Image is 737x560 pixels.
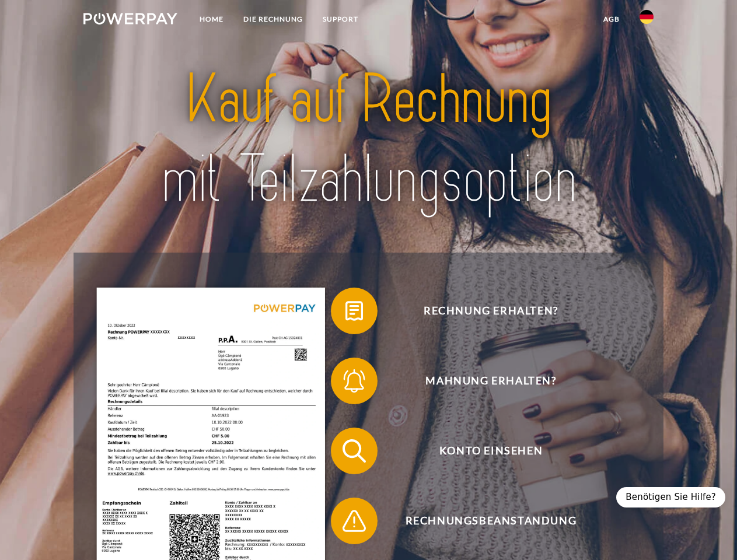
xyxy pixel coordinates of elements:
img: qb_search.svg [340,436,369,466]
button: Rechnungsbeanstandung [331,498,634,544]
button: Mahnung erhalten? [331,358,634,404]
button: Rechnung erhalten? [331,288,634,334]
img: de [640,10,654,24]
img: logo-powerpay-white.svg [83,13,177,24]
a: agb [593,9,630,30]
span: Rechnung erhalten? [348,288,634,334]
span: Rechnungsbeanstandung [348,498,634,544]
img: qb_bell.svg [340,366,369,395]
a: DIE RECHNUNG [233,9,313,30]
img: qb_bill.svg [340,296,369,325]
a: Home [190,9,233,30]
span: Mahnung erhalten? [348,358,634,404]
img: title-powerpay_de.svg [111,56,626,223]
button: Konto einsehen [331,428,634,474]
a: SUPPORT [313,9,368,30]
div: Benötigen Sie Hilfe? [616,487,725,508]
img: qb_warning.svg [340,506,369,535]
span: Konto einsehen [348,428,634,474]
